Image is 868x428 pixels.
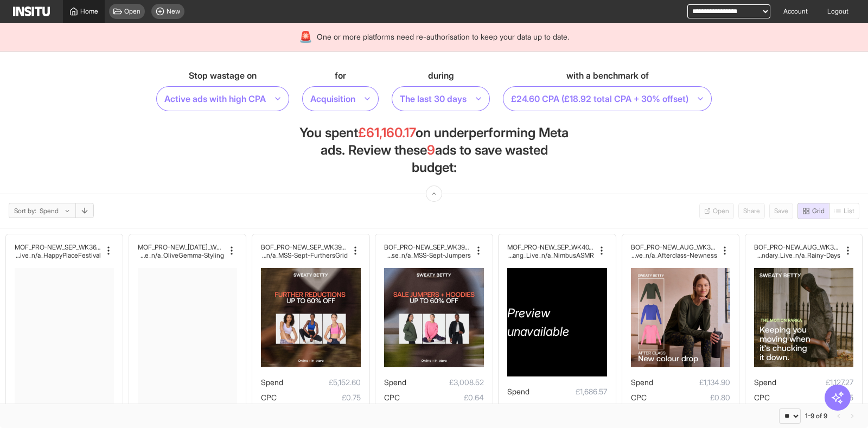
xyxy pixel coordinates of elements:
[754,251,841,259] h2: rwear_MultiFran_Secondary_Live_n/a_Rainy-Days
[138,251,225,259] h2: iCat_Explorer_GangGang_Live_n/a_OliveGemma-Styling
[805,412,827,420] div: 1-9 of 9
[631,243,718,251] h2: BOF_PRO-NEW_AUG_WK35_Static_n/a_FullPrice_Midlayer
[13,7,50,16] img: Logo
[384,393,400,402] span: CPC
[317,31,569,42] span: One or more platforms need re-authorisation to keep your data up to date.
[283,376,361,389] span: £5,152.60
[647,391,731,404] span: £0.80
[298,124,570,176] h1: You spent on underperforming Meta ads. Review these ads to save wasted budget:
[769,203,793,219] button: Save
[812,207,825,215] span: Grid
[529,385,607,398] span: £1,686.57
[15,243,101,259] div: MOF_PRO-NEW_SEP_WK36_Video_30sUnder_FullPrice_MultiCat_MultiFran_Secondary_Live_n/a_HappyPlaceFes...
[14,207,36,215] span: Sort by:
[261,243,348,251] h2: BOF_PRO-NEW_SEP_WK39_Static_n/a_MSS_MultiCat_Mult
[507,243,594,259] div: MOF_PRO-NEW_SEP_WK40_Video_30sUnder_WeatherWhatever_MultiCat_MultiFran_GangGang_Live_n/a_NimbusASMR
[335,69,346,82] span: for
[523,400,607,413] span: £0.13
[261,251,348,259] h2: iFran_Graphic_MultiUse_n/a_MSS-Sept-FurthersGrid
[80,7,98,16] span: Home
[754,393,770,402] span: CPC
[738,203,765,219] span: Coming soon!
[15,251,101,259] h2: Cat_MultiFran_Secondary_Live_n/a_HappyPlaceFestival
[631,378,653,387] span: Spend
[384,243,471,251] h2: BOF_PRO-NEW_SEP_WK39_Static_n/a_MSS_MultiCat_M
[769,203,793,219] span: Coming soon!
[261,393,277,402] span: CPC
[754,243,841,259] div: BOF_PRO-NEW_AUG_WK35_Static_n/a_FullPrice_Outerwear_MultiFran_Secondary_Live_n/a_Rainy-Days
[631,243,718,259] div: BOF_PRO-NEW_AUG_WK35_Static_n/a_FullPrice_Midlayers_Afterclass_Secondary_Live_n/a_Afterclass-Newness
[631,393,647,402] span: CPC
[261,243,348,259] div: BOF_PRO-NEW_SEP_WK39_Static_n/a_MSS_MultiCat_MultiFran_Graphic_MultiUse_n/a_MSS-Sept-FurthersGrid
[770,391,854,404] span: £0.35
[358,125,416,140] span: £61,160.17
[189,69,257,82] span: Stop wastage on
[384,251,471,259] h2: ultiFran_Graphic_MultiUse_n/a_MSS-Sept-Jumpers
[299,29,312,44] div: 🚨
[699,203,734,219] span: Coming soon!
[277,391,361,404] span: £0.75
[754,378,776,387] span: Spend
[167,7,180,16] span: New
[138,243,225,251] h2: MOF_PRO-NEW_[DATE]_WK31_Video_20sUnder_FullPrice_Mult
[507,304,607,340] span: Preview unavailable
[400,391,484,404] span: £0.64
[738,203,765,219] button: Share
[776,376,854,389] span: £1,127.27
[15,243,101,251] h2: MOF_PRO-NEW_SEP_WK36_Video_30sUnder_FullPrice_Multi
[428,69,454,82] span: during
[384,243,471,259] div: BOF_PRO-NEW_SEP_WK39_Static_n/a_MSS_MultiCat_MultiFran_Graphic_MultiUse_n/a_MSS-Sept-Jumpers
[406,376,484,389] span: £3,008.52
[507,387,529,396] span: Spend
[261,378,283,387] span: Spend
[713,207,729,215] span: Open
[507,243,594,251] h2: MOF_PRO-NEW_SEP_WK40_Video_30sUnder_WeatherWhateve
[384,378,406,387] span: Spend
[631,251,718,259] h2: s_Afterclass_Secondary_Live_n/a_Afterclass-Newness
[699,203,734,219] button: Open
[754,243,841,251] h2: BOF_PRO-NEW_AUG_WK35_Static_n/a_FullPrice_Oute
[829,203,859,219] span: Coming soon!
[797,203,829,219] button: Grid
[427,142,435,158] span: 9
[653,376,731,389] span: £1,134.90
[507,402,523,411] span: CPC
[138,243,225,259] div: MOF_PRO-NEW_JUL_WK31_Video_20sUnder_FullPrice_MultiCat_Explorer_GangGang_Live_n/a_OliveGemma-Styling
[507,251,594,259] h2: r_MultiCat_MultiFran_GangGang_Live_n/a_NimbusASMR
[566,69,649,82] span: with a benchmark of
[124,7,141,16] span: Open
